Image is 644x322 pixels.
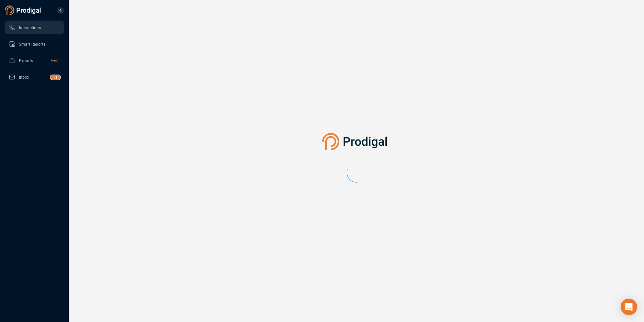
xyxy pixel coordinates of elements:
[9,37,58,51] a: Smart Reports
[55,75,58,82] p: 1
[5,70,64,84] li: Inbox
[53,75,55,82] p: 1
[9,54,58,67] a: ExportsNew!
[621,299,637,315] div: Open Intercom Messenger
[19,75,29,80] span: Inbox
[50,75,61,80] sup: 11
[19,42,45,47] span: Smart Reports
[5,21,64,34] li: Interactions
[5,5,43,15] img: prodigal-logo
[9,70,58,84] a: Inbox
[9,21,58,34] a: Interactions
[322,133,391,150] img: prodigal-logo
[19,25,41,30] span: Interactions
[51,54,58,67] span: New!
[19,58,33,63] span: Exports
[5,37,64,51] li: Smart Reports
[5,54,64,67] li: Exports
